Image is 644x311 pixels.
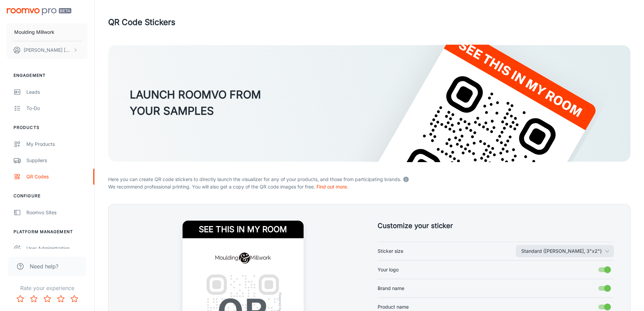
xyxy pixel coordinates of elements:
[378,247,403,255] span: Sticker size
[7,41,88,59] button: [PERSON_NAME] [PERSON_NAME]
[26,245,88,252] div: User Administration
[27,292,41,306] button: Rate 2 star
[30,262,58,270] span: Need help?
[24,46,71,54] p: [PERSON_NAME] [PERSON_NAME]
[130,87,261,119] h3: LAUNCH ROOMVO FROM YOUR SAMPLES
[26,105,88,112] div: To-do
[378,303,409,311] span: Product name
[378,285,404,292] span: Brand name
[378,221,614,231] h5: Customize your sticker
[200,246,286,269] img: Moulding Millwork
[378,266,399,273] span: Your logo
[5,284,89,292] p: Rate your experience
[183,221,304,238] h4: See this in my room
[54,292,68,306] button: Rate 4 star
[41,292,54,306] button: Rate 3 star
[14,292,27,306] button: Rate 1 star
[7,8,71,15] img: Roomvo PRO Beta
[26,173,88,180] div: QR Codes
[108,183,630,191] p: We recommend professional printing. You will also get a copy of the QR code images for free.
[26,88,88,96] div: Leads
[7,23,88,41] button: Moulding Millwork
[26,157,88,164] div: Suppliers
[14,28,54,36] p: Moulding Millwork
[26,140,88,148] div: My Products
[108,16,175,28] h1: QR Code Stickers
[68,292,81,306] button: Rate 5 star
[108,174,630,183] p: Here you can create QR code stickers to directly launch the visualizer for any of your products, ...
[26,209,88,216] div: Roomvo Sites
[316,184,348,190] a: Find out more.
[516,245,614,257] button: Sticker size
